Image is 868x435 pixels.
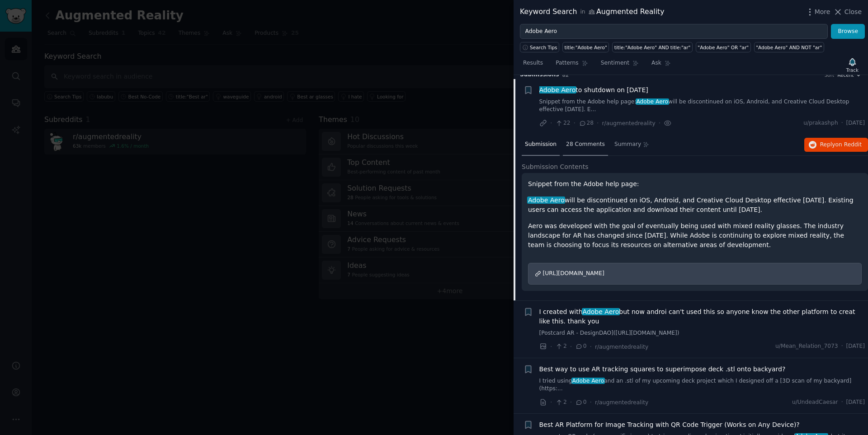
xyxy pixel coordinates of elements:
[528,196,862,215] p: will be discontinued on iOS, Android, and Creative Cloud Desktop effective [DATE]. Existing users...
[539,377,865,393] a: I tried usingAdobe Aeroand an .stl of my upcoming deck project which I designed off a [3D scan of...
[538,86,576,94] span: Adobe Aero
[539,85,648,95] span: to shutdown on [DATE]
[555,398,566,407] span: 2
[602,120,656,126] span: r/augmentedreality
[527,196,565,204] span: Adobe Aero
[837,72,862,78] button: Recent
[792,398,838,407] span: u/UndeadCaesar
[815,7,830,17] span: More
[820,141,862,149] span: Reply
[574,118,576,128] span: ·
[614,140,641,149] span: Summary
[550,398,552,407] span: ·
[555,342,566,351] span: 2
[659,118,660,128] span: ·
[598,56,642,75] a: Sentiment
[523,59,543,67] span: Results
[543,270,604,276] span: [URL][DOMAIN_NAME]
[825,72,835,78] div: Sort
[841,342,843,351] span: ·
[582,308,620,315] span: Adobe Aero
[833,7,862,17] button: Close
[539,98,865,114] a: Snippet from the Adobe help page:Adobe Aerowill be discontinued on iOS, Android, and Creative Clo...
[522,162,589,172] span: Submission Contents
[575,342,586,351] span: 0
[595,399,648,406] span: r/augmentedreality
[579,119,594,127] span: 28
[550,342,552,351] span: ·
[698,44,749,51] div: "Adobe Aero" OR "ar"
[612,42,693,52] a: title:"Adobe Aero" AND title:"ar"
[846,67,859,73] div: Track
[648,56,674,75] a: Ask
[520,6,665,18] div: Keyword Search Augmented Reality
[805,7,830,17] button: More
[844,7,862,17] span: Close
[539,85,648,95] a: Adobe Aeroto shutdown on [DATE]
[846,119,865,127] span: [DATE]
[550,118,552,128] span: ·
[539,365,786,374] a: Best way to use AR tracking squares to superimpose deck .stl onto backyard?
[580,8,585,16] span: in
[520,56,546,75] a: Results
[539,307,865,326] a: I created withAdobe Aerobut now androi can't used this so anyone know the other platform to creat...
[841,119,843,127] span: ·
[571,378,605,384] span: Adobe Aero
[831,24,865,39] button: Browse
[562,72,569,78] span: 82
[539,307,865,326] span: I created with but now androi can't used this so anyone know the other platform to creat like thi...
[696,42,751,52] a: "Adobe Aero" OR "ar"
[552,56,591,75] a: Patterns
[555,119,570,127] span: 22
[562,42,609,52] a: title:"Adobe Aero"
[651,59,661,67] span: Ask
[539,329,865,337] a: [Postcard AR - DesignDAO]([URL][DOMAIN_NAME])
[636,98,669,105] span: Adobe Aero
[539,420,800,430] a: Best AR Platform for Image Tracking with QR Code Trigger (Works on Any Device)?
[520,24,828,39] input: Try a keyword related to your business
[570,398,572,407] span: ·
[570,342,572,351] span: ·
[565,44,607,51] div: title:"Adobe Aero"
[590,342,592,351] span: ·
[525,140,557,149] span: Submission
[803,119,838,127] span: u/prakashph
[804,138,868,152] button: Replyon Reddit
[595,344,648,350] span: r/augmentedreality
[614,44,691,51] div: title:"Adobe Aero" AND title:"ar"
[520,71,559,79] span: Submission s
[597,118,599,128] span: ·
[528,179,862,189] p: Snippet from the Adobe help page:
[530,44,557,51] span: Search Tips
[843,56,862,75] button: Track
[566,140,605,149] span: 28 Comments
[846,342,865,351] span: [DATE]
[846,398,865,407] span: [DATE]
[528,221,862,250] p: Aero was developed with the goal of eventually being used with mixed reality glasses. The industr...
[756,44,822,51] div: "Adobe Aero" AND NOT "ar"
[528,263,862,285] a: [URL][DOMAIN_NAME]
[601,59,629,67] span: Sentiment
[835,141,862,148] span: on Reddit
[575,398,586,407] span: 0
[754,42,824,52] a: "Adobe Aero" AND NOT "ar"
[520,42,559,52] button: Search Tips
[590,398,592,407] span: ·
[775,342,838,351] span: u/Mean_Relation_7073
[841,398,843,407] span: ·
[556,59,578,67] span: Patterns
[837,72,854,78] span: Recent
